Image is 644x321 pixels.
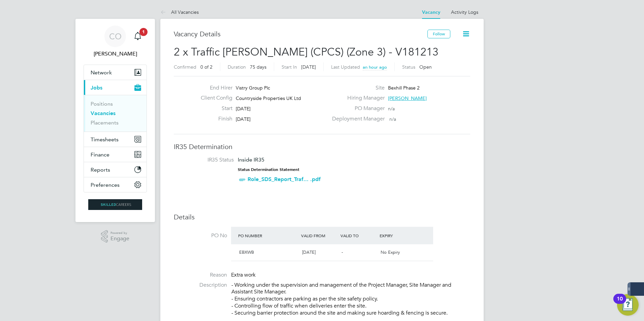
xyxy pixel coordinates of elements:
a: Positions [91,101,113,107]
a: Role_SDS_Report_Traf... .pdf [248,176,321,182]
button: Preferences [84,177,147,192]
label: PO Manager [328,105,385,112]
span: No Expiry [381,249,400,255]
h3: Vacancy Details [174,30,427,38]
div: Expiry [378,229,417,242]
span: Craig O'Donovan [84,50,147,58]
label: End Hirer [195,84,232,92]
span: 0 of 2 [200,64,213,70]
span: n/a [389,116,396,122]
h3: IR35 Determination [174,142,470,151]
label: Deployment Manager [328,115,385,122]
label: Status [402,64,415,70]
nav: Main navigation [75,19,155,222]
a: Go to home page [84,199,147,210]
span: Open [419,64,432,70]
span: Reports [91,167,110,173]
a: Vacancy [422,9,440,15]
a: CO[PERSON_NAME] [84,26,147,58]
span: [DATE] [302,249,316,255]
div: PO Number [236,229,299,242]
label: Last Updated [331,64,360,70]
button: Open Resource Center, 10 new notifications [617,294,639,316]
span: Jobs [91,84,102,91]
p: - Working under the supervision and management of the Project Manager, Site Manager and Assistant... [231,282,470,317]
button: Finance [84,147,147,162]
a: Powered byEngage [101,230,130,243]
label: Client Config [195,95,232,102]
span: [DATE] [236,106,251,112]
img: skilledcareers-logo-retina.png [88,199,142,210]
span: Network [91,69,112,76]
button: Timesheets [84,132,147,147]
a: All Vacancies [160,9,199,15]
label: Hiring Manager [328,95,385,102]
label: Reason [174,272,227,279]
span: Powered by [110,230,129,236]
a: Vacancies [91,110,116,116]
span: Bexhill Phase 2 [388,85,420,91]
button: Network [84,65,147,80]
span: Timesheets [91,136,119,143]
a: 1 [131,26,144,47]
button: Follow [427,30,450,38]
span: n/a [388,106,395,112]
span: EBXWB [239,249,254,255]
span: - [342,249,343,255]
span: [DATE] [236,116,251,122]
span: Engage [110,236,129,242]
span: Finance [91,151,109,158]
span: [PERSON_NAME] [388,95,427,101]
span: Countryside Properties UK Ltd [236,95,301,101]
div: Valid To [339,229,378,242]
button: Reports [84,162,147,177]
label: Confirmed [174,64,196,70]
label: PO No [174,232,227,239]
span: 75 days [250,64,266,70]
label: Finish [195,115,232,122]
div: Jobs [84,95,147,132]
strong: Status Determination Statement [238,167,299,172]
label: Site [328,84,385,92]
a: Placements [91,119,119,126]
span: CO [109,32,122,41]
button: Jobs [84,80,147,95]
label: IR35 Status [181,156,234,164]
label: Description [174,282,227,289]
span: Inside IR35 [238,156,264,163]
div: 10 [617,299,623,308]
span: [DATE] [301,64,316,70]
span: an hour ago [363,64,387,70]
label: Start [195,105,232,112]
span: 2 x Traffic [PERSON_NAME] (CPCS) (Zone 3) - V181213 [174,45,439,59]
span: 1 [139,28,148,36]
label: Start In [282,64,297,70]
span: Extra work [231,272,256,278]
label: Duration [228,64,246,70]
span: Preferences [91,182,120,188]
span: Vistry Group Plc [236,85,270,91]
h3: Details [174,213,470,221]
div: Valid From [299,229,339,242]
a: Activity Logs [451,9,478,15]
